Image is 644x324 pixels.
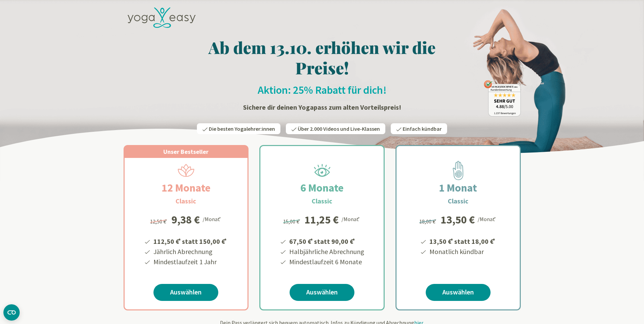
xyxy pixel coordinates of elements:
[290,284,354,301] a: Auswählen
[312,196,332,206] h3: Classic
[284,180,360,196] h2: 6 Monate
[283,218,301,225] span: 15,00 €
[209,125,275,132] span: Die besten Yogalehrer:innen
[152,235,228,247] li: 112,50 € statt 150,00 €
[152,257,228,267] li: Mindestlaufzeit 1 Jahr
[305,214,339,225] div: 11,25 €
[403,125,442,132] span: Einfach kündbar
[484,80,521,116] img: ausgezeichnet_badge.png
[478,214,497,223] div: /Monat
[428,235,496,247] li: 13,50 € statt 18,00 €
[176,196,196,206] h3: Classic
[288,257,364,267] li: Mindestlaufzeit 6 Monate
[448,196,468,206] h3: Classic
[163,148,208,156] span: Unser Bestseller
[150,218,168,225] span: 12,50 €
[441,214,475,225] div: 13,50 €
[171,214,200,225] div: 9,38 €
[428,247,496,257] li: Monatlich kündbar
[342,214,361,223] div: /Monat
[3,304,20,321] button: CMP-Widget öffnen
[298,125,380,132] span: Über 2.000 Videos und Live-Klassen
[288,247,364,257] li: Halbjährliche Abrechnung
[243,103,401,111] strong: Sichere dir deinen Yogapass zum alten Vorteilspreis!
[145,180,227,196] h2: 12 Monate
[124,37,521,78] h1: Ab dem 13.10. erhöhen wir die Preise!
[419,218,437,225] span: 18,00 €
[153,284,218,301] a: Auswählen
[423,180,493,196] h2: 1 Monat
[203,214,222,223] div: /Monat
[124,83,521,97] h2: Aktion: 25% Rabatt für dich!
[152,247,228,257] li: Jährlich Abrechnung
[288,235,364,247] li: 67,50 € statt 90,00 €
[426,284,491,301] a: Auswählen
